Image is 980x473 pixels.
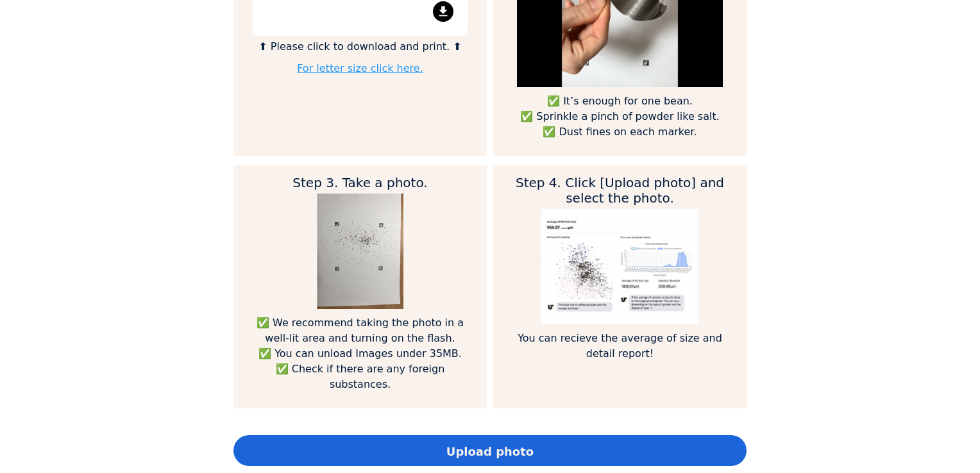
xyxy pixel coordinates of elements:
[253,175,468,190] h2: Step 3. Take a photo.
[253,39,468,54] p: ⬆ Please click to download and print. ⬆
[512,331,727,361] p: You can recieve the average of size and detail report!
[512,94,727,140] p: ✅ It’s enough for one bean. ✅ Sprinkle a pinch of powder like salt. ✅ Dust fines on each marker.
[253,315,468,392] p: ✅ We recommend taking the photo in a well-lit area and turning on the flash. ✅ You can unload Ima...
[317,194,403,309] img: guide
[512,175,727,206] h2: Step 4. Click [Upload photo] and select the photo.
[433,1,453,22] mat-icon: file_download
[446,443,534,460] span: Upload photo
[297,62,423,74] a: For letter size click here.
[541,209,698,324] img: guide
